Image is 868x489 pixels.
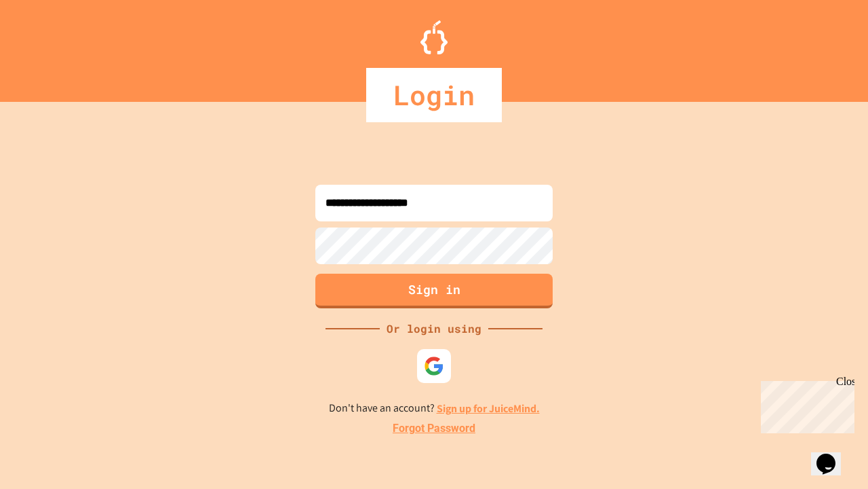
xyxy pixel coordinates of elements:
div: Login [366,68,502,122]
iframe: chat widget [755,376,854,433]
img: google-icon.svg [424,356,444,376]
a: Forgot Password [393,420,475,437]
img: Logo.svg [420,20,448,54]
div: Or login using [380,321,488,337]
a: Sign up for JuiceMind. [437,401,540,416]
button: Sign in [315,274,553,308]
div: Chat with us now!Close [5,5,94,86]
p: Don't have an account? [329,400,540,417]
iframe: chat widget [811,435,854,475]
